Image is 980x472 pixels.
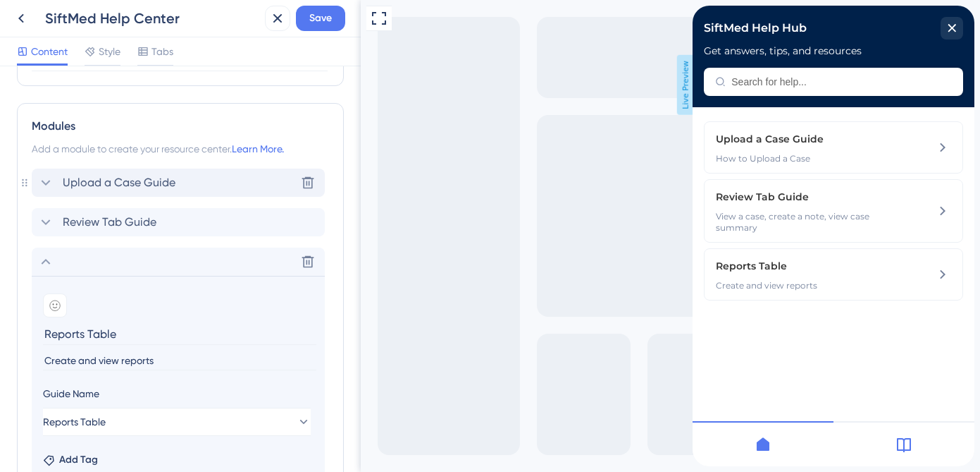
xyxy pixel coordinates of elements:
span: Reports Table [23,252,211,269]
span: Guide Name [43,385,99,402]
span: View a case, create a note, view case summary [23,205,211,228]
button: Reports Table [43,408,311,436]
input: Header [43,323,316,345]
div: Reports Table [23,252,211,286]
span: Live Preview [316,55,334,115]
input: Description [43,351,316,370]
span: Upload a Case Guide [23,125,211,142]
span: Tabs [151,43,173,60]
div: Review Tab Guide [32,208,329,236]
span: Reports Table [43,413,106,430]
span: Review Tab Guide [23,183,211,200]
input: Search for help... [39,71,259,82]
span: Add a module to create your resource center. [32,143,232,155]
span: Need Help? [13,2,69,19]
span: Create and view reports [23,274,211,286]
div: 3 [78,6,82,17]
span: Add Tag [59,452,98,468]
span: Save [309,10,332,27]
span: Content [31,43,68,60]
div: Upload a Case Guide [23,125,211,159]
span: Get answers, tips, and resources [11,40,169,51]
div: Upload a Case Guide [32,169,329,197]
div: close resource center [248,11,271,34]
button: Save [296,6,345,31]
span: Review Tab Guide [63,214,156,231]
div: SiftMed Help Center [45,8,259,28]
span: SiftMed Help Hub [11,12,114,33]
span: Upload a Case Guide [63,174,175,191]
div: Modules [32,118,329,135]
span: Style [99,43,120,60]
div: Review Tab Guide [23,183,211,228]
a: Learn More. [232,143,284,155]
span: How to Upload a Case [23,147,211,159]
button: Add Tag [43,452,98,468]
